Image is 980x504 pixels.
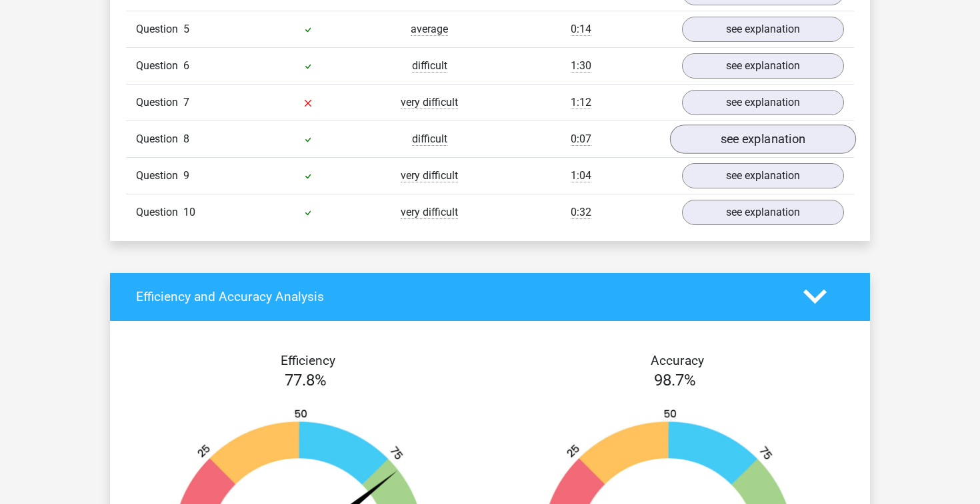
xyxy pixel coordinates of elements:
[183,206,195,218] span: 10
[571,96,591,109] span: 1:12
[412,59,447,73] span: difficult
[412,132,447,146] span: difficult
[682,200,844,225] a: see explanation
[183,132,189,145] span: 8
[411,23,448,36] span: average
[136,289,783,304] h4: Efficiency and Accuracy Analysis
[654,371,696,389] span: 98.7%
[183,96,189,109] span: 7
[183,23,189,35] span: 5
[682,163,844,188] a: see explanation
[682,17,844,42] a: see explanation
[136,204,183,220] span: Question
[401,96,458,109] span: very difficult
[183,169,189,182] span: 9
[136,131,183,147] span: Question
[285,371,327,389] span: 77.8%
[136,168,183,184] span: Question
[571,59,591,73] span: 1:30
[682,53,844,79] a: see explanation
[401,169,458,182] span: very difficult
[136,21,183,37] span: Question
[183,59,189,72] span: 6
[571,132,591,146] span: 0:07
[136,58,183,74] span: Question
[682,90,844,115] a: see explanation
[401,206,458,219] span: very difficult
[136,95,183,111] span: Question
[670,125,856,154] a: see explanation
[571,206,591,219] span: 0:32
[571,169,591,182] span: 1:04
[136,353,480,368] h4: Efficiency
[505,353,849,368] h4: Accuracy
[571,23,591,36] span: 0:14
